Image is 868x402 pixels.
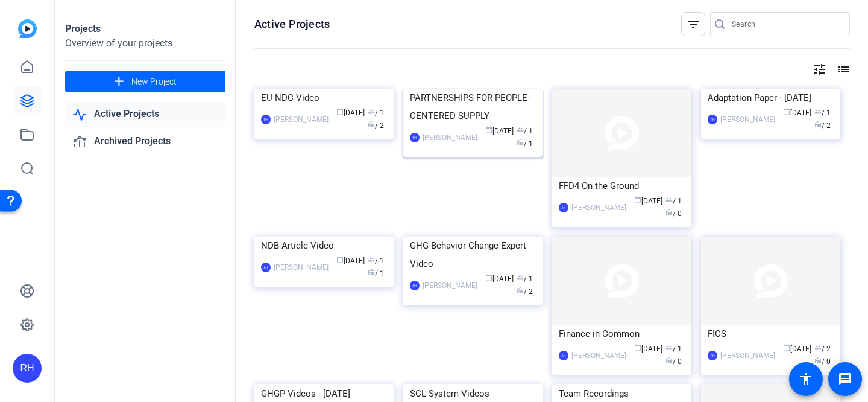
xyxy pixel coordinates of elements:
[708,89,834,107] div: Adaptation Paper - [DATE]
[708,115,717,124] div: RH
[18,19,37,38] img: blue-gradient.svg
[261,237,387,255] div: NDB Article Video
[261,89,387,107] div: EU NDC Video
[368,121,384,130] span: / 2
[517,139,533,148] span: / 1
[410,281,420,290] div: RH
[254,17,330,31] h1: Active Projects
[571,202,626,214] div: [PERSON_NAME]
[336,108,344,115] span: calendar_today
[665,196,673,203] span: group
[368,257,384,265] span: / 1
[559,351,568,360] div: AH
[814,108,822,115] span: group
[368,269,375,276] span: radio
[485,127,514,135] span: [DATE]
[517,275,533,283] span: / 1
[708,351,717,360] div: RH
[485,274,492,281] span: calendar_today
[559,203,568,212] div: AH
[410,237,536,273] div: GHG Behavior Change Expert Video
[665,344,673,351] span: group
[65,22,225,36] div: Projects
[423,279,477,292] div: [PERSON_NAME]
[517,287,533,296] span: / 2
[13,354,42,383] div: RH
[665,357,682,366] span: / 0
[720,349,775,362] div: [PERSON_NAME]
[261,115,271,124] div: RH
[274,261,329,273] div: [PERSON_NAME]
[517,127,533,135] span: / 1
[410,89,536,125] div: PARTNERSHIPS FOR PEOPLE-CENTERED SUPPLY
[485,275,514,283] span: [DATE]
[336,109,365,117] span: [DATE]
[65,36,225,51] div: Overview of your projects
[571,349,626,362] div: [PERSON_NAME]
[814,121,822,128] span: radio
[634,197,662,205] span: [DATE]
[814,344,822,351] span: group
[634,344,641,351] span: calendar_today
[368,121,375,128] span: radio
[368,269,384,278] span: / 1
[485,126,492,133] span: calendar_today
[814,109,831,117] span: / 1
[783,109,811,117] span: [DATE]
[131,75,177,88] span: New Project
[559,325,685,343] div: Finance in Common
[814,345,831,353] span: / 2
[708,325,834,343] div: FICS
[665,209,682,218] span: / 0
[783,345,811,353] span: [DATE]
[559,177,685,195] div: FFD4 On the Ground
[720,113,775,126] div: [PERSON_NAME]
[65,71,225,92] button: New Project
[634,196,641,203] span: calendar_today
[812,62,826,77] mat-icon: tune
[665,209,673,216] span: radio
[838,372,852,386] mat-icon: message
[423,132,477,144] div: [PERSON_NAME]
[814,357,831,366] span: / 0
[665,357,673,364] span: radio
[732,17,840,31] input: Search
[112,74,127,89] mat-icon: add
[517,126,524,133] span: group
[336,257,365,265] span: [DATE]
[783,344,790,351] span: calendar_today
[634,345,662,353] span: [DATE]
[665,197,682,205] span: / 1
[517,274,524,281] span: group
[814,357,822,364] span: radio
[799,372,813,386] mat-icon: accessibility
[783,108,790,115] span: calendar_today
[336,256,344,263] span: calendar_today
[65,102,225,127] a: Active Projects
[665,345,682,353] span: / 1
[410,133,420,142] div: RH
[65,129,225,154] a: Archived Projects
[274,113,329,126] div: [PERSON_NAME]
[368,109,384,117] span: / 1
[517,287,524,294] span: radio
[686,17,700,31] mat-icon: filter_list
[835,62,850,77] mat-icon: list
[517,139,524,146] span: radio
[261,263,271,272] div: AH
[814,121,831,130] span: / 2
[368,108,375,115] span: group
[368,256,375,263] span: group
